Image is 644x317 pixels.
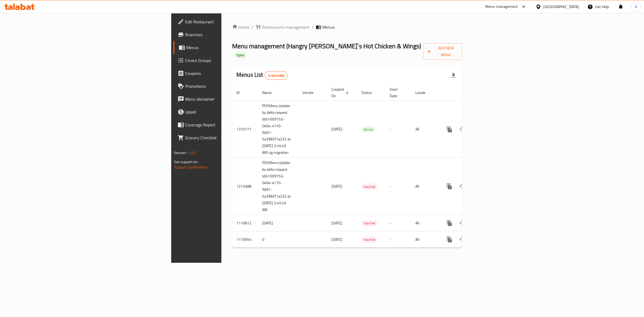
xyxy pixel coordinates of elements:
[232,40,421,52] span: Menu management ( Hangry [PERSON_NAME]`s Hot Chicken & Wings )
[232,24,462,30] nav: breadcrumb
[262,24,310,30] span: Restaurants management
[415,89,432,96] span: Locale
[447,69,460,82] div: Export file
[236,71,288,80] h2: Menus List
[361,236,378,243] div: Inactive
[185,31,275,38] span: Branches
[173,28,279,41] a: Branches
[185,109,275,115] span: Upsell
[385,158,411,215] td: -
[361,220,378,227] div: Inactive
[173,54,279,67] a: Choice Groups
[173,93,279,105] a: Menu disclaimer
[173,118,279,131] a: Coverage Report
[265,71,288,80] div: Total records count
[173,105,279,118] a: Upsell
[173,131,279,144] a: Grocery Checklist
[456,180,469,193] button: Change Status
[174,164,208,171] a: Support.OpsPlatform
[443,233,456,246] button: more
[411,101,439,158] td: All
[361,126,375,133] span: Active
[543,4,579,10] div: [GEOGRAPHIC_DATA]
[262,89,279,96] span: Name
[443,123,456,136] button: more
[185,70,275,76] span: Coupons
[456,233,469,246] button: Change Status
[174,149,187,156] span: Version:
[331,126,342,133] span: [DATE]
[456,123,469,136] button: Change Status
[443,217,456,229] button: more
[322,24,335,30] span: Menus
[174,158,199,165] span: Get support on:
[385,101,411,158] td: -
[385,215,411,231] td: -
[185,134,275,141] span: Grocery Checklist
[361,89,379,96] span: Status
[255,24,310,30] a: Restaurants management
[185,96,275,102] span: Menu disclaimer
[411,231,439,248] td: All
[185,122,275,128] span: Coverage Report
[361,184,378,190] span: Inactive
[390,86,405,99] span: Start Date
[411,215,439,231] td: All
[361,236,378,243] span: Inactive
[485,3,518,10] div: Menu-management
[385,231,411,248] td: -
[411,158,439,215] td: All
[331,220,342,227] span: [DATE]
[265,73,288,78] span: 4 record(s)
[456,217,469,229] button: Change Status
[312,24,314,30] li: /
[188,149,196,156] span: 1.0.0
[302,89,321,96] span: Vendor
[232,85,499,248] table: enhanced table
[173,67,279,80] a: Coupons
[427,45,458,58] span: Add New Menu
[439,85,499,101] th: Actions
[185,83,275,89] span: Promotions
[185,57,275,64] span: Choice Groups
[173,80,279,93] a: Promotions
[186,44,275,51] span: Menus
[443,180,456,193] button: more
[331,86,351,99] span: Created On
[361,126,375,133] div: Active
[361,183,378,190] div: Inactive
[173,41,279,54] a: Menus
[236,89,247,96] span: ID
[173,15,279,28] a: Edit Restaurant
[635,4,637,10] span: A
[361,220,378,226] span: Inactive
[423,43,462,60] button: Add New Menu
[331,236,342,243] span: [DATE]
[185,19,275,25] span: Edit Restaurant
[331,183,342,190] span: [DATE]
